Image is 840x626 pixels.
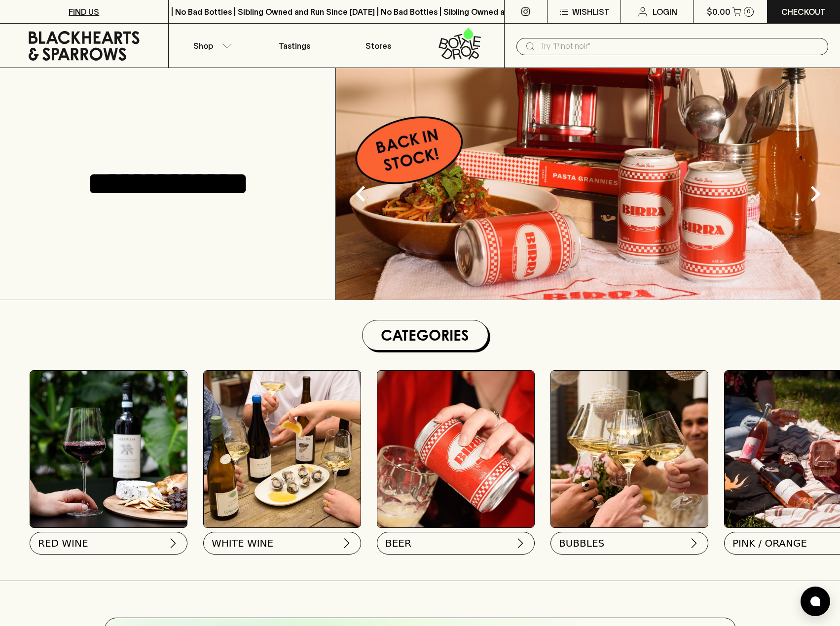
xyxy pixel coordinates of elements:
[193,40,213,52] p: Shop
[336,24,420,68] a: Stores
[336,68,840,300] img: optimise
[385,536,411,550] span: BEER
[540,38,820,54] input: Try "Pinot noir"
[377,371,534,527] img: BIRRA_GOOD-TIMES_INSTA-2 1/optimise?auth=Mjk3MjY0ODMzMw__
[810,596,820,606] img: bubble-icon
[366,324,484,346] h1: Categories
[550,532,708,555] button: BUBBLES
[30,371,187,527] img: Red Wine Tasting
[279,40,310,52] p: Tastings
[341,537,353,549] img: chevron-right.svg
[69,6,99,18] p: FIND US
[365,40,391,52] p: Stores
[253,24,336,68] a: Tastings
[747,9,751,14] p: 0
[204,371,361,527] img: optimise
[572,6,610,18] p: Wishlist
[30,532,187,555] button: RED WINE
[38,536,88,550] span: RED WINE
[167,537,179,549] img: chevron-right.svg
[212,536,273,550] span: WHITE WINE
[559,536,604,550] span: BUBBLES
[688,537,700,549] img: chevron-right.svg
[341,174,380,213] button: Previous
[203,532,361,555] button: WHITE WINE
[169,24,253,68] button: Shop
[781,6,826,18] p: Checkout
[514,537,526,549] img: chevron-right.svg
[707,6,730,18] p: $0.00
[551,371,708,527] img: 2022_Festive_Campaign_INSTA-16 1
[732,536,807,550] span: PINK / ORANGE
[377,532,535,555] button: BEER
[653,6,677,18] p: Login
[796,174,835,213] button: Next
